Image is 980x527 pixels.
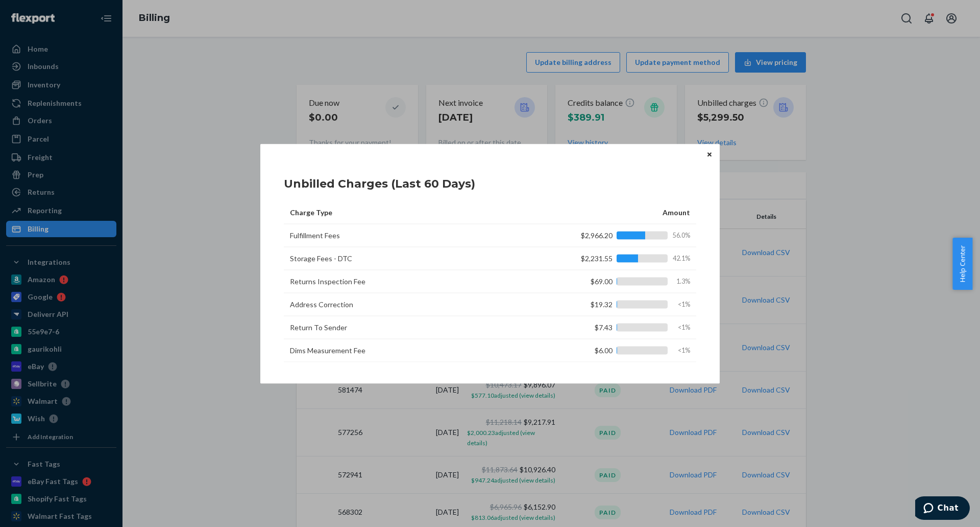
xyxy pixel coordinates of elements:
span: <1% [672,300,690,309]
span: <1% [672,346,690,355]
th: Amount [539,201,696,224]
h1: Unbilled Charges (Last 60 Days) [284,175,475,192]
span: 42.1% [672,254,690,263]
th: Charge Type [284,201,539,224]
div: $69.00 [555,276,690,286]
span: 1.3% [672,277,690,286]
td: Returns Inspection Fee [284,270,539,293]
td: Storage Fees - DTC [284,247,539,270]
td: Return To Sender [284,316,539,339]
div: $6.00 [555,345,690,355]
div: $2,966.20 [555,230,690,240]
td: Address Correction [284,293,539,316]
div: $7.43 [555,322,690,332]
div: $19.32 [555,299,690,309]
span: 56.0% [672,231,690,240]
div: $2,231.55 [555,253,690,263]
td: Fulfillment Fees [284,224,539,247]
td: Dims Measurement Fee [284,339,539,362]
span: <1% [672,323,690,332]
button: Close [704,149,715,160]
span: Chat [22,7,43,16]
